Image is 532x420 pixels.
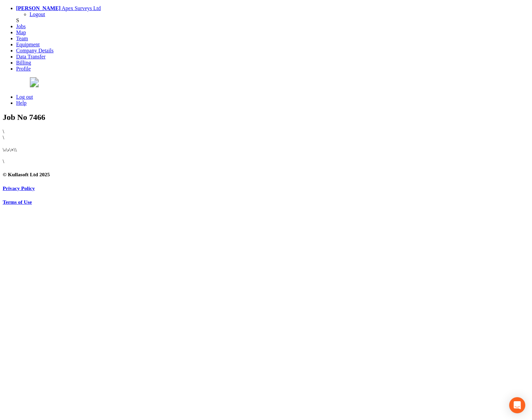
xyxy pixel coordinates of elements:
a: Terms of Use [3,199,32,205]
h2: Job No 7466 [3,113,529,122]
div: Open Intercom Messenger [509,397,525,413]
div: \ \ \ \ \ \ \ \ [3,129,529,165]
a: Logout [30,11,45,17]
div: S [16,17,529,24]
a: Privacy Policy [3,185,35,191]
a: × [11,147,14,153]
a: Help [16,100,27,106]
a: Company Details [16,48,54,53]
a: Billing [16,60,31,65]
strong: [PERSON_NAME] [16,5,60,11]
a: Team [16,36,28,41]
a: Equipment [16,42,40,47]
a: ‹ [4,147,6,153]
small: © Kullasoft Ltd 2025 [3,172,50,177]
a: Data Transfer [16,54,46,59]
a: Profile [16,66,31,72]
a: Log out [16,94,33,100]
a: › [7,147,9,153]
a: Map [16,30,26,35]
a: [PERSON_NAME] Apex Surveys Ltd [16,5,101,11]
span: Apex Surveys Ltd [62,5,101,11]
a: Jobs [16,24,26,29]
